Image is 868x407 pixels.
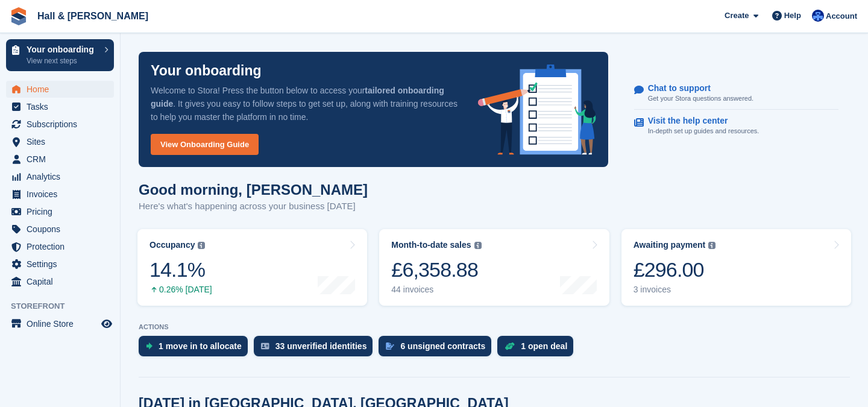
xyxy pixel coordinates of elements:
[621,229,851,306] a: Awaiting payment £296.00 3 invoices
[137,229,367,306] a: Occupancy 14.1% 0.26% [DATE]
[391,257,481,282] div: £6,358.88
[27,81,99,98] span: Home
[27,98,99,115] span: Tasks
[27,55,98,66] p: View next steps
[391,285,481,295] div: 44 invoices
[149,285,212,295] div: 0.26% [DATE]
[151,134,259,155] a: View Onboarding Guide
[708,242,715,249] img: icon-info-grey-7440780725fd019a000dd9b08b2336e03edf1995a4989e88bcd33f0948082b44.svg
[139,336,254,362] a: 1 move in to allocate
[27,273,99,290] span: Capital
[474,242,482,249] img: icon-info-grey-7440780725fd019a000dd9b08b2336e03edf1995a4989e88bcd33f0948082b44.svg
[27,45,98,54] p: Your onboarding
[139,181,368,198] h1: Good morning, [PERSON_NAME]
[6,186,114,203] a: menu
[6,168,114,185] a: menu
[6,273,114,290] a: menu
[275,341,367,351] div: 33 unverified identities
[400,341,485,351] div: 6 unsigned contracts
[10,7,28,25] img: stora-icon-8386f47178a22dfd0bd8f6a31ec36ba5ce8667c1dd55bd0f319d3a0aa187defe.svg
[27,168,99,185] span: Analytics
[27,133,99,150] span: Sites
[379,336,497,362] a: 6 unsigned contracts
[391,240,471,250] div: Month-to-date sales
[27,221,99,238] span: Coupons
[6,39,114,71] a: Your onboarding View next steps
[6,221,114,238] a: menu
[6,203,114,220] a: menu
[648,126,759,136] p: In-depth set up guides and resources.
[634,110,838,142] a: Visit the help center In-depth set up guides and resources.
[386,342,394,350] img: contract_signature_icon-13c848040528278c33f63329250d36e43548de30e8caae1d1a13099fd9432cc5.svg
[826,10,857,22] span: Account
[11,300,120,312] span: Storefront
[159,341,242,351] div: 1 move in to allocate
[648,83,744,93] p: Chat to support
[6,81,114,98] a: menu
[648,116,750,126] p: Visit the help center
[6,133,114,150] a: menu
[6,256,114,273] a: menu
[27,116,99,133] span: Subscriptions
[139,200,368,213] p: Here's what's happening across your business [DATE]
[6,238,114,255] a: menu
[146,342,153,350] img: move_ins_to_allocate_icon-fdf77a2bb77ea45bf5b3d319d69a93e2d87916cf1d5bf7949dd705db3b84f3ca.svg
[725,10,749,22] span: Create
[6,98,114,115] a: menu
[139,323,850,331] p: ACTIONS
[784,10,801,22] span: Help
[254,336,379,362] a: 33 unverified identities
[261,342,269,350] img: verify_identity-adf6edd0f0f0b5bbfe63781bf79b02c33cf7c696d77639b501bdc392416b5a36.svg
[497,336,579,362] a: 1 open deal
[505,342,515,350] img: deal-1b604bf984904fb50ccaf53a9ad4b4a5d6e5aea283cecdc64d6e3604feb123c2.svg
[33,6,153,26] a: Hall & [PERSON_NAME]
[149,257,212,282] div: 14.1%
[27,315,99,332] span: Online Store
[27,238,99,255] span: Protection
[634,77,838,110] a: Chat to support Get your Stora questions answered.
[27,256,99,273] span: Settings
[634,257,716,282] div: £296.00
[27,186,99,203] span: Invoices
[478,65,596,155] img: onboarding-info-6c161a55d2c0e0a8cae90662b2fe09162a5109e8cc188191df67fb4f79e88e88.svg
[6,116,114,133] a: menu
[27,203,99,220] span: Pricing
[634,240,706,250] div: Awaiting payment
[198,242,205,249] img: icon-info-grey-7440780725fd019a000dd9b08b2336e03edf1995a4989e88bcd33f0948082b44.svg
[812,10,824,22] img: Claire Banham
[634,285,716,295] div: 3 invoices
[6,151,114,168] a: menu
[521,341,567,351] div: 1 open deal
[379,229,609,306] a: Month-to-date sales £6,358.88 44 invoices
[149,240,195,250] div: Occupancy
[99,317,114,331] a: Preview store
[6,315,114,332] a: menu
[648,93,753,104] p: Get your Stora questions answered.
[27,151,99,168] span: CRM
[151,84,459,124] p: Welcome to Stora! Press the button below to access your . It gives you easy to follow steps to ge...
[151,64,262,78] p: Your onboarding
